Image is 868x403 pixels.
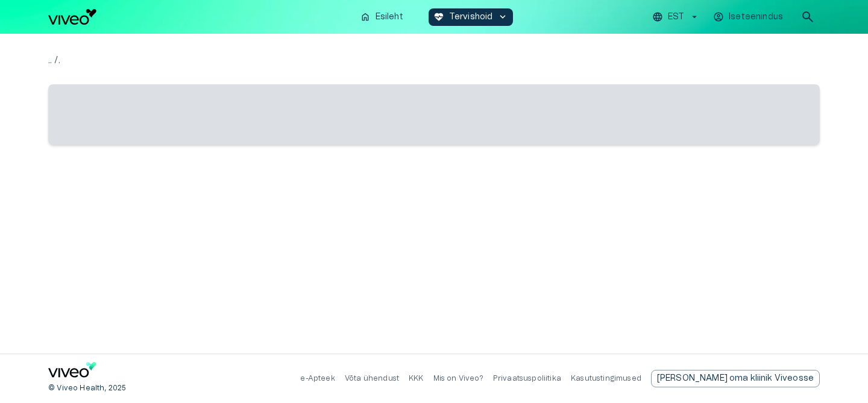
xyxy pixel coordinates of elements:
a: Navigate to home page [48,362,96,382]
button: ecg_heartTervishoidkeyboard_arrow_down [429,8,514,26]
button: EST [650,8,702,26]
p: Võta ühendust [345,373,399,384]
a: Send email to partnership request to viveo [651,370,820,387]
iframe: Help widget launcher [774,348,868,382]
p: Tervishoid [449,11,493,23]
p: EST [668,11,684,23]
button: open search modal [796,5,820,29]
a: KKK [409,375,424,382]
a: Navigate to homepage [48,9,350,25]
p: Mis on Viveo? [433,373,483,384]
div: [PERSON_NAME] oma kliinik Viveosse [651,370,820,387]
a: Kasutustingimused [571,375,641,382]
button: Iseteenindus [711,8,786,26]
img: Viveo logo [48,9,96,25]
a: Privaatsuspoliitika [493,375,561,382]
a: e-Apteek [300,375,335,382]
p: Iseteenindus [729,11,783,23]
span: search [800,10,815,24]
p: [PERSON_NAME] oma kliinik Viveosse [657,372,814,385]
p: © Viveo Health, 2025 [48,383,126,393]
p: Esileht [376,11,403,23]
span: keyboard_arrow_down [497,11,508,22]
span: ecg_heart [433,11,444,22]
p: .. / . [48,53,820,67]
span: ‌ [48,84,820,145]
button: homeEsileht [355,8,409,26]
span: home [360,11,371,22]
